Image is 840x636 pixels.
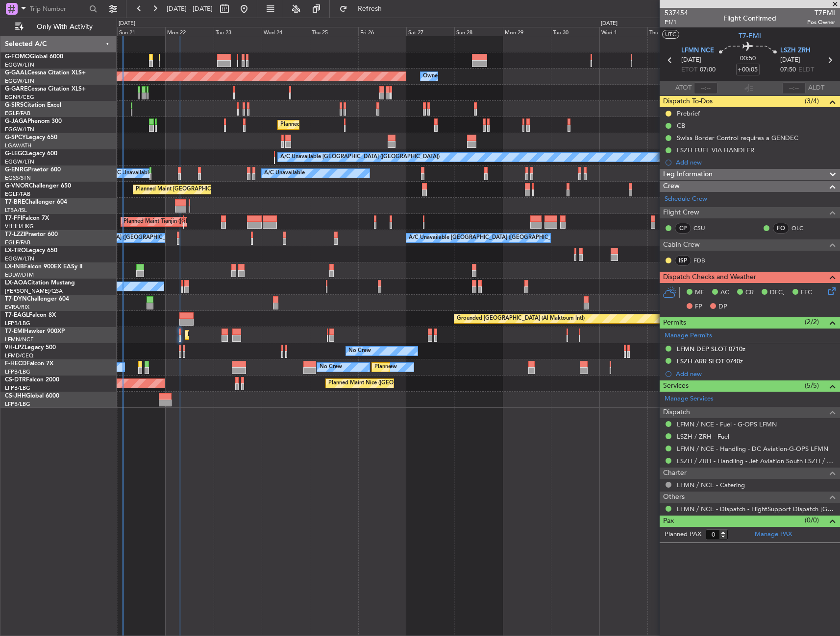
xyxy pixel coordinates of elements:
span: Flight Crew [663,207,699,218]
a: Manage Services [665,394,714,404]
span: [DATE] [681,55,701,65]
div: Thu 2 [647,27,695,36]
span: T7-EMI [5,329,24,334]
span: T7EMI [807,8,835,18]
a: T7-EAGLFalcon 8X [5,312,56,318]
div: CP [675,223,691,234]
a: LFPB/LBG [5,400,30,408]
span: P1/1 [665,18,688,26]
a: EGGW/LTN [5,158,34,165]
span: ELDT [798,65,814,75]
span: [DATE] [780,55,800,65]
a: EGGW/LTN [5,77,34,85]
a: G-ENRGPraetor 600 [5,167,61,173]
span: G-LEGC [5,151,26,157]
a: LTBA/ISL [5,207,27,214]
span: FP [695,302,702,312]
span: G-JAGA [5,118,27,124]
div: Planned Maint [GEOGRAPHIC_DATA] [188,328,281,342]
span: ATOT [675,83,692,93]
span: Services [663,380,689,392]
span: G-GAAL [5,70,27,76]
a: CSU [693,224,716,233]
a: EGGW/LTN [5,126,34,133]
a: LFMN / NCE - Catering [677,481,745,489]
a: EGSS/STN [5,174,31,182]
a: G-SPCYLegacy 650 [5,135,57,141]
a: LFPB/LBG [5,368,30,376]
a: EVRA/RIX [5,304,29,311]
div: Sat 27 [406,27,454,36]
a: F-HECDFalcon 7X [5,361,53,367]
span: (5/5) [805,380,819,391]
a: EDLW/DTM [5,271,34,279]
div: Add new [676,370,835,378]
span: G-ENRG [5,167,28,173]
a: [PERSON_NAME]/QSA [5,287,63,295]
div: Planned Maint [GEOGRAPHIC_DATA] ([GEOGRAPHIC_DATA]) [280,118,435,132]
span: T7-EAGL [5,312,29,318]
span: Only With Activity [25,24,103,30]
span: 07:00 [700,65,716,75]
a: LFMN / NCE - Handling - DC Aviation-G-OPS LFMN [677,445,828,453]
span: T7-FFI [5,215,22,221]
div: A/C Unavailable [GEOGRAPHIC_DATA] ([GEOGRAPHIC_DATA]) [280,150,440,165]
button: UTC [662,30,679,39]
span: Crew [663,181,680,192]
span: Pax [663,516,674,527]
a: EGLF/FAB [5,190,30,198]
span: ETOT [681,65,697,75]
span: (0/0) [805,515,819,525]
div: FO [773,223,789,234]
div: CB [677,121,685,130]
span: CS-DTR [5,377,26,383]
input: Trip Number [30,1,86,16]
span: Pos Owner [807,18,835,26]
span: LX-INB [5,264,24,270]
span: [DATE] - [DATE] [167,4,213,13]
span: 07:50 [780,65,796,75]
a: LSZH / ZRH - Handling - Jet Aviation South LSZH / ZRH [677,457,835,465]
a: G-FOMOGlobal 6000 [5,54,63,60]
span: T7-EMI [739,31,761,41]
a: VHHH/HKG [5,223,34,230]
span: G-VNOR [5,183,29,189]
a: CS-DTRFalcon 2000 [5,377,59,383]
span: AC [720,288,729,298]
a: LX-AOACitation Mustang [5,280,75,286]
a: EGLF/FAB [5,110,30,117]
div: Prebrief [677,109,700,118]
span: Permits [663,317,686,329]
a: G-GAALCessna Citation XLS+ [5,70,86,76]
div: LSZH ARR SLOT 0740z [677,357,743,365]
span: CR [745,288,754,298]
div: A/C Unavailable [GEOGRAPHIC_DATA] ([GEOGRAPHIC_DATA]) [409,231,568,245]
a: LFPB/LBG [5,384,30,392]
div: Sun 28 [454,27,502,36]
a: T7-BREChallenger 604 [5,199,67,205]
a: G-LEGCLegacy 600 [5,151,57,157]
a: T7-EMIHawker 900XP [5,329,65,334]
a: 9H-LPZLegacy 500 [5,345,56,351]
div: Owner [423,69,440,84]
span: G-GARE [5,86,27,92]
a: CS-JHHGlobal 6000 [5,393,59,399]
a: G-GARECessna Citation XLS+ [5,86,86,92]
span: 537454 [665,8,688,18]
span: 00:50 [740,54,756,64]
button: Only With Activity [11,19,106,35]
div: Grounded [GEOGRAPHIC_DATA] (Al Maktoum Intl) [457,311,585,326]
div: Planned Maint Tianjin ([GEOGRAPHIC_DATA]) [124,214,238,229]
span: Cabin Crew [663,239,700,251]
a: G-SIRSCitation Excel [5,102,61,108]
span: T7-BRE [5,199,25,205]
div: A/C Unavailable [264,166,305,181]
div: Wed 24 [262,27,310,36]
a: FDB [693,256,716,265]
span: Dispatch [663,407,690,418]
span: Dispatch To-Dos [663,96,713,107]
div: Tue 23 [214,27,262,36]
span: T7-LZZI [5,232,25,237]
span: G-SIRS [5,102,24,108]
span: G-FOMO [5,54,30,60]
